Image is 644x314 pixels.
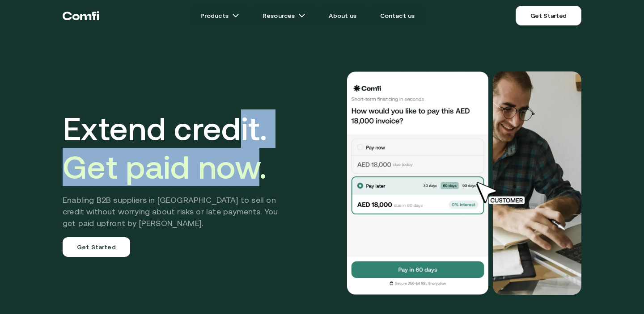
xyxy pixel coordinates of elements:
[252,7,316,25] a: Resourcesarrow icons
[63,237,130,257] a: Get Started
[63,194,291,229] h2: Enabling B2B suppliers in [GEOGRAPHIC_DATA] to sell on credit without worrying about risks or lat...
[470,181,535,206] img: cursor
[369,7,426,25] a: Contact us
[318,7,367,25] a: About us
[190,7,250,25] a: Productsarrow icons
[232,12,239,19] img: arrow icons
[63,109,291,186] h1: Extend credit.
[493,71,581,295] img: Would you like to pay this AED 18,000.00 invoice?
[63,149,267,185] span: Get paid now.
[516,6,581,25] a: Get Started
[63,2,99,29] a: Return to the top of the Comfi home page
[298,12,305,19] img: arrow icons
[346,71,489,295] img: Would you like to pay this AED 18,000.00 invoice?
